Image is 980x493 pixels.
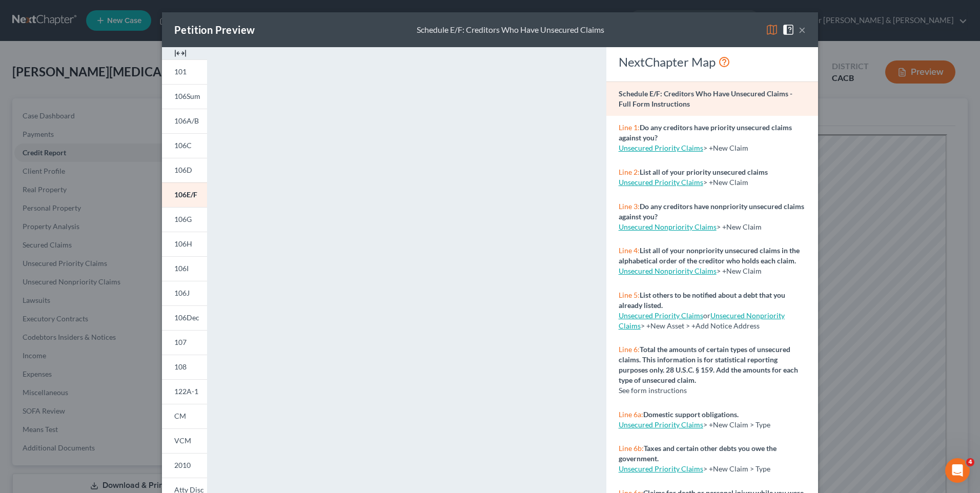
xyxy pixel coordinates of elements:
a: 106E/F [162,182,207,207]
button: × [799,24,806,36]
a: 106J [162,281,207,305]
a: 106H [162,232,207,256]
span: 106H [174,239,192,248]
a: Unsecured Priority Claims [619,464,703,473]
a: CM [162,404,207,428]
div: Schedule E/F: Creditors Who Have Unsecured Claims [417,24,604,36]
span: 122A-1 [174,387,198,396]
a: Unsecured Priority Claims [619,178,703,187]
strong: Schedule E/F: Creditors Who Have Unsecured Claims - Full Form Instructions [619,89,792,108]
a: Unsecured Priority Claims [619,311,703,320]
div: NextChapter Map [619,54,806,70]
span: 106E/F [174,190,197,199]
a: 101 [162,59,207,84]
span: > +New Claim > Type [703,420,770,429]
a: 106A/B [162,109,207,133]
a: 106Dec [162,305,207,330]
iframe: Intercom live chat [945,458,970,483]
strong: Do any creditors have nonpriority unsecured claims against you? [619,202,804,221]
span: Line 6a: [619,410,643,419]
strong: Total the amounts of certain types of unsecured claims. This information is for statistical repor... [619,345,798,384]
a: 108 [162,355,207,379]
span: 106D [174,166,192,174]
a: Unsecured Nonpriority Claims [619,266,717,275]
a: Unsecured Nonpriority Claims [619,311,785,330]
span: 101 [174,67,187,76]
a: 106I [162,256,207,281]
a: Unsecured Priority Claims [619,143,703,152]
a: Unsecured Nonpriority Claims [619,222,717,231]
span: 4 [966,458,974,466]
strong: List others to be notified about a debt that you already listed. [619,291,785,310]
a: 106D [162,158,207,182]
span: > +New Claim [703,143,748,152]
strong: List all of your priority unsecured claims [640,168,768,176]
strong: Domestic support obligations. [643,410,739,419]
span: Line 2: [619,168,640,176]
span: Line 5: [619,291,640,299]
span: > +New Asset > +Add Notice Address [619,311,785,330]
span: > +New Claim [703,178,748,187]
span: 108 [174,362,187,371]
span: Line 6b: [619,444,644,453]
strong: Do any creditors have priority unsecured claims against you? [619,123,792,142]
span: Line 4: [619,246,640,255]
a: 106Sum [162,84,207,109]
a: 106C [162,133,207,158]
span: 106Sum [174,92,200,100]
img: help-close-5ba153eb36485ed6c1ea00a893f15db1cb9b99d6cae46e1a8edb6c62d00a1a76.svg [782,24,794,36]
a: 107 [162,330,207,355]
a: 122A-1 [162,379,207,404]
span: 106I [174,264,189,273]
span: VCM [174,436,191,445]
span: > +New Claim [717,222,762,231]
span: Line 6: [619,345,640,354]
a: Unsecured Priority Claims [619,420,703,429]
span: Line 3: [619,202,640,211]
a: 2010 [162,453,207,478]
span: 2010 [174,461,191,469]
span: 107 [174,338,187,346]
a: VCM [162,428,207,453]
span: 106G [174,215,192,223]
span: 106A/B [174,116,199,125]
span: or [619,311,710,320]
a: 106G [162,207,207,232]
span: CM [174,412,186,420]
span: > +New Claim > Type [703,464,770,473]
span: > +New Claim [717,266,762,275]
span: 106J [174,289,190,297]
strong: List all of your nonpriority unsecured claims in the alphabetical order of the creditor who holds... [619,246,800,265]
div: Petition Preview [174,23,255,37]
strong: Taxes and certain other debts you owe the government. [619,444,777,463]
span: 106C [174,141,192,150]
span: Line 1: [619,123,640,132]
img: map-eea8200ae884c6f1103ae1953ef3d486a96c86aabb227e865a55264e3737af1f.svg [766,24,778,36]
span: See form instructions [619,386,687,395]
img: expand-e0f6d898513216a626fdd78e52531dac95497ffd26381d4c15ee2fc46db09dca.svg [174,47,187,59]
span: 106Dec [174,313,199,322]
